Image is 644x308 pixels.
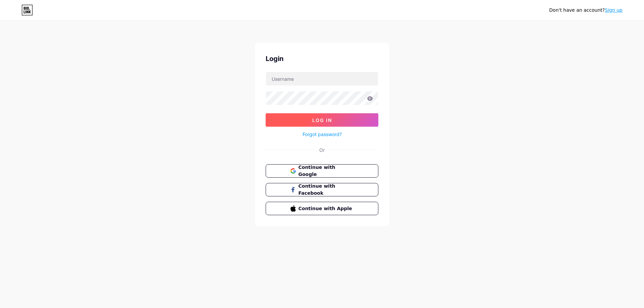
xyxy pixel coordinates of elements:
[299,164,354,178] span: Continue with Google
[266,54,378,64] div: Login
[299,205,354,212] span: Continue with Apple
[312,117,332,123] span: Log In
[303,131,342,138] a: Forgot password?
[319,146,325,153] div: Or
[299,183,354,197] span: Continue with Facebook
[266,164,378,178] button: Continue with Google
[266,183,378,196] button: Continue with Facebook
[605,7,623,13] a: Sign up
[549,7,623,14] div: Don't have an account?
[266,202,378,215] button: Continue with Apple
[266,113,378,127] button: Log In
[266,72,378,85] input: Username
